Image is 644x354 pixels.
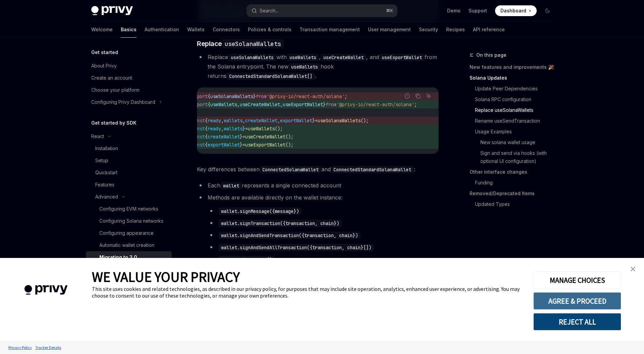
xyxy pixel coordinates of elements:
[208,126,221,132] span: ready
[222,39,284,48] code: useSolanaWallets
[247,5,397,17] button: Search...⌘K
[208,93,210,99] span: {
[187,21,205,38] a: Wallets
[192,118,205,124] span: const
[95,157,108,165] div: Setup
[631,267,635,271] img: close banner
[285,142,293,148] span: ();
[473,21,505,38] a: API reference
[218,244,374,251] code: wallet.signAndSendAllTransaction({transaction, chain}[])
[386,8,393,13] span: ⌘ K
[192,134,205,140] span: const
[469,7,487,14] a: Support
[205,134,208,140] span: {
[253,93,256,99] span: }
[91,21,113,38] a: Welcome
[86,142,172,154] a: Installation
[218,232,361,239] code: wallet.signAndSendTransaction({transaction, chain})
[475,116,558,126] a: Rename useSendTransaction
[192,142,205,148] span: const
[245,118,277,124] span: createWallet
[480,148,558,167] a: Sign and send via hooks (with optional UI configuration)
[470,73,558,83] a: Solana Updates
[7,342,34,353] a: Privacy Policy
[91,86,140,94] div: Choose your platform
[99,217,163,225] div: Configuring Solana networks
[275,126,283,132] span: ();
[414,101,417,107] span: ;
[256,93,267,99] span: from
[476,51,506,59] span: On this page
[218,208,302,215] code: wallet.signMessage({message})
[99,253,137,261] div: Migrating to 3.0
[475,105,558,116] a: Replace useSolanaWallets
[260,7,278,15] div: Search...
[205,118,208,124] span: {
[34,342,63,353] a: Tracker Details
[99,205,158,213] div: Configuring EVM networks
[210,101,237,107] span: useWallets
[237,101,240,107] span: ,
[86,215,172,227] a: Configuring Solana networks
[197,165,439,174] span: Key differences between and :
[208,134,240,140] span: createWallet
[224,118,243,124] span: wallets
[287,54,319,61] code: useWallets
[197,181,439,190] li: Each represents a single connected account
[260,166,321,173] code: ConnectedSolanaWallet
[10,275,82,305] img: company logo
[221,126,224,132] span: ,
[280,101,283,107] span: ,
[192,93,208,99] span: import
[208,118,221,124] span: ready
[447,7,461,14] a: Demo
[197,52,439,81] li: Replace with , , and from the Solana entrypoint. The new hook returns .
[86,154,172,167] a: Setup
[197,39,284,48] span: Replace
[95,181,114,189] div: Features
[86,60,172,72] a: About Privy
[280,118,312,124] span: exportWallet
[91,6,133,15] img: dark logo
[533,271,621,289] button: MANAGE CHOICES
[475,94,558,105] a: Solana RPC configuration
[344,93,347,99] span: ;
[283,101,323,107] span: useExportWallet
[245,134,285,140] span: useCreateWallet
[336,101,414,107] span: '@privy-io/react-auth/solana'
[208,142,240,148] span: exportWallet
[312,118,315,124] span: }
[318,118,361,124] span: useSolanaWallets
[205,126,208,132] span: {
[145,21,179,38] a: Authentication
[331,166,414,173] code: ConnectedStandardSolanaWallet
[379,54,425,61] code: useExportWallet
[495,5,537,16] a: Dashboard
[228,54,276,61] code: useSolanaWallets
[475,177,558,188] a: Funding
[91,119,137,127] h5: Get started by SDK
[192,126,205,132] span: const
[91,98,155,106] div: Configuring Privy Dashboard
[424,92,433,100] button: Ask AI
[361,118,369,124] span: ();
[245,126,248,132] span: =
[475,126,558,137] a: Usage Examples
[533,292,621,310] button: AGREE & PROCEED
[92,268,240,285] span: WE VALUE YOUR PRIVACY
[91,132,104,140] div: React
[92,285,523,299] div: This site uses cookies and related technologies, as described in our privacy policy, for purposes...
[475,83,558,94] a: Update Peer Dependencies
[626,262,640,276] a: close banner
[470,188,558,199] a: Removed/Deprecated Items
[86,167,172,179] a: Quickstart
[86,72,172,84] a: Create an account
[267,93,344,99] span: '@privy-io/react-auth/solana'
[245,142,285,148] span: useExportWallet
[248,126,275,132] span: useWallets
[95,144,118,152] div: Installation
[86,203,172,215] a: Configuring EVM networks
[220,182,242,189] code: wallet
[91,48,118,56] h5: Get started
[243,118,245,124] span: ,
